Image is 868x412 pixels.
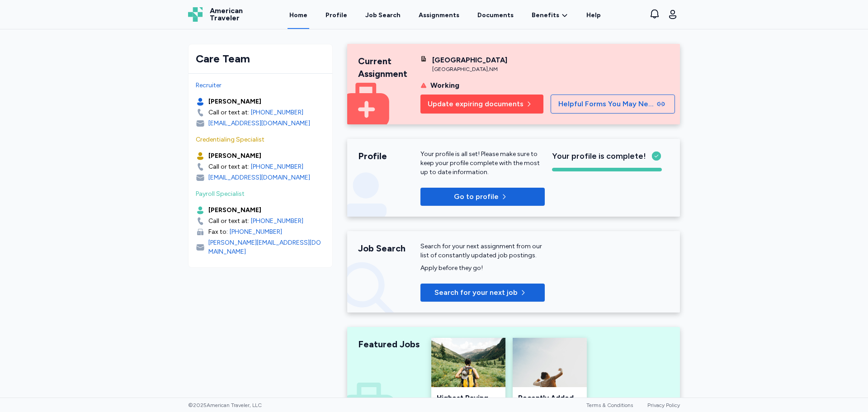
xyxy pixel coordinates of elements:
[188,7,203,22] img: Logo
[208,152,261,161] div: [PERSON_NAME]
[358,338,420,350] div: Featured Jobs
[208,206,261,215] div: [PERSON_NAME]
[288,1,309,29] a: Home
[420,264,545,273] div: Apply before they go!
[431,338,505,387] img: Highest Paying
[532,11,568,20] a: Benefits
[420,188,545,206] button: Go to profile
[428,99,524,109] span: Update expiring documents
[230,227,282,237] a: [PHONE_NUMBER]
[420,95,543,114] button: Update expiring documents
[208,227,228,237] div: Fax to:
[586,402,633,408] a: Terms & Conditions
[188,402,262,409] span: © 2025 American Traveler, LLC
[358,150,420,162] div: Profile
[196,135,325,144] div: Credentialing Specialist
[251,217,303,226] a: [PHONE_NUMBER]
[196,52,325,66] div: Care Team
[208,119,310,128] div: [EMAIL_ADDRESS][DOMAIN_NAME]
[208,108,249,117] div: Call or text at:
[208,173,310,182] div: [EMAIL_ADDRESS][DOMAIN_NAME]
[420,284,545,302] button: Search for your next job
[432,66,507,73] div: [GEOGRAPHIC_DATA] , NM
[208,217,249,226] div: Call or text at:
[420,242,545,260] div: Search for your next assignment from our list of constantly updated job postings.
[551,95,675,114] button: Helpful Forms You May Need
[434,287,518,298] span: Search for your next job
[518,393,581,403] div: Recently Added
[420,150,545,177] div: Your profile is all set! Please make sure to keep your profile complete with the most up to date ...
[552,150,646,162] span: Your profile is complete!
[365,11,401,20] div: Job Search
[454,191,499,202] span: Go to profile
[196,189,325,199] div: Payroll Specialist
[251,108,303,117] a: [PHONE_NUMBER]
[430,80,459,91] div: Working
[647,402,680,408] a: Privacy Policy
[210,7,243,22] span: American Traveler
[251,162,303,171] a: [PHONE_NUMBER]
[208,97,261,106] div: [PERSON_NAME]
[358,242,420,255] div: Job Search
[432,55,507,66] div: [GEOGRAPHIC_DATA]
[513,338,587,387] img: Recently Added
[208,238,325,256] div: [PERSON_NAME][EMAIL_ADDRESS][DOMAIN_NAME]
[437,393,500,403] div: Highest Paying
[196,81,325,90] div: Recruiter
[532,11,559,20] span: Benefits
[358,55,420,80] div: Current Assignment
[558,99,655,109] span: Helpful Forms You May Need
[208,162,249,171] div: Call or text at:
